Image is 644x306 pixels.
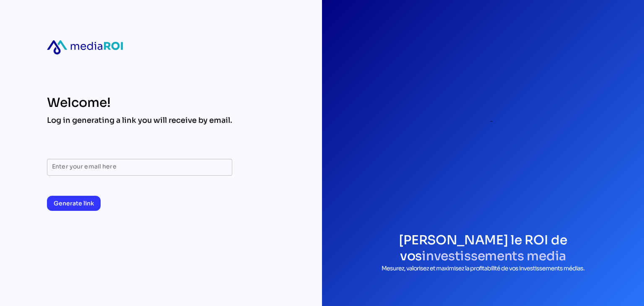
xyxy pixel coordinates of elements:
span: Generate link [54,198,94,208]
div: login [389,27,577,215]
span: investissements media [422,248,566,264]
button: Generate link [47,196,101,211]
h1: [PERSON_NAME] le ROI de vos [339,232,627,264]
div: Welcome! [47,95,232,110]
div: Log in generating a link you will receive by email. [47,115,232,125]
div: mediaroi [47,40,123,54]
p: Mesurez, valorisez et maximisez la profitabilité de vos investissements médias. [339,264,627,273]
input: Enter your email here [52,159,227,176]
